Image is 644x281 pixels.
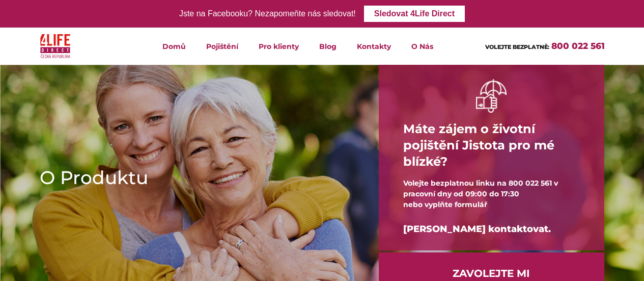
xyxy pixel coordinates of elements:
span: VOLEJTE BEZPLATNĚ: [485,43,549,50]
h1: O Produktu [40,165,346,190]
a: Kontakty [347,28,401,65]
span: Volejte bezplatnou linku na 800 022 561 v pracovní dny od 09:00 do 17:30 nebo vyplňte formulář [403,178,558,209]
h4: Máte zájem o životní pojištění Jistota pro mé blízké? [403,113,580,178]
a: Domů [152,28,196,65]
div: Jste na Facebooku? Nezapomeňte nás sledovat! [179,7,356,21]
div: [PERSON_NAME] kontaktovat. [403,210,580,248]
a: Blog [309,28,347,65]
img: 4Life Direct Česká republika logo [40,32,71,61]
img: ruka držící deštník bilá ikona [476,79,507,112]
a: 800 022 561 [551,41,605,51]
a: Sledovat 4Life Direct [364,6,465,22]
